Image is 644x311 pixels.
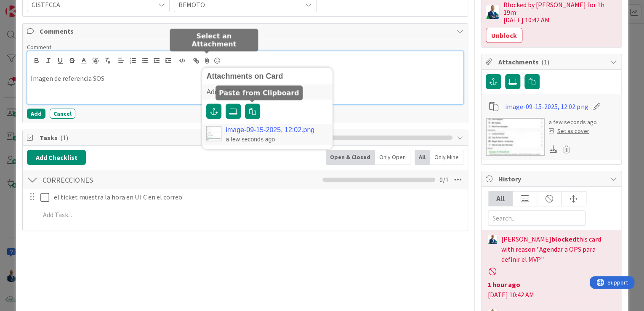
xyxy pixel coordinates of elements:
[54,192,462,202] p: el ticket muestra la hora en UTC en el correo
[486,28,522,43] button: Unblock
[226,126,314,133] a: image-09-15-2025, 12:02.png
[206,72,328,80] div: Attachments on Card
[501,234,615,264] span: [PERSON_NAME] this card with reason "Agendar a OPS para definir el MVP"
[375,150,410,165] div: Only Open
[488,280,520,289] b: 1 hour ago
[173,32,255,48] h5: Select an Attachment
[549,144,558,155] div: Download
[486,5,499,19] img: GA
[549,118,597,127] div: a few seconds ago
[505,101,588,112] a: image-09-15-2025, 12:02.png
[31,74,460,83] p: Imagen de referencia SOS
[498,57,606,67] span: Attachments
[27,43,51,51] span: Comment
[488,191,513,206] div: All
[50,109,75,119] button: Cancel
[498,174,606,184] span: History
[439,175,449,185] span: 0 / 1
[549,127,589,136] div: Set as cover
[219,89,299,97] h5: Paste from Clipboard
[430,150,463,165] div: Only Mine
[488,279,615,300] div: [DATE] 10:42 AM
[40,172,229,187] input: Add Checklist...
[27,109,45,119] button: Add
[551,235,576,243] b: blocked
[488,210,585,226] input: Search...
[60,133,68,142] span: ( 1 )
[202,84,333,99] div: Add a File from...
[326,150,375,165] div: Open & Closed
[488,235,497,244] img: GA
[541,58,549,66] span: ( 1 )
[226,135,314,143] div: a few seconds ago
[415,150,430,165] div: All
[27,150,86,165] button: Add Checklist
[40,133,322,143] span: Tasks
[503,1,617,24] div: Blocked by [PERSON_NAME] for 1h 19m [DATE] 10:42 AM
[40,26,452,36] span: Comments
[18,1,38,11] span: Support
